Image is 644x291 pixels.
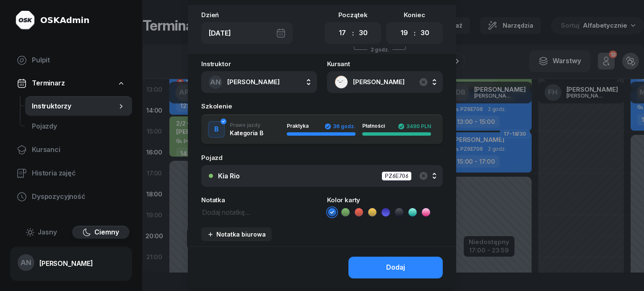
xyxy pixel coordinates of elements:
[201,227,272,241] button: Notatka biurowa
[25,96,132,116] a: Instruktorzy
[227,78,280,86] span: [PERSON_NAME]
[32,191,125,202] span: Dyspozycyjność
[218,173,240,179] div: Kia Rio
[201,71,317,93] button: AN[PERSON_NAME]
[15,10,35,30] img: logo-light@2x.png
[352,28,354,38] div: :
[32,144,125,155] span: Kursanci
[32,55,125,66] span: Pulpit
[39,260,93,267] div: [PERSON_NAME]
[32,121,125,132] span: Pojazdy
[382,171,412,181] div: PZ6E706
[325,123,356,130] div: 36 godz.
[10,140,132,160] a: Kursanci
[32,101,117,112] span: Instruktorzy
[10,163,132,183] a: Historia zajęć
[201,165,443,187] button: Kia RioPZ6E706
[40,14,89,26] div: OSKAdmin
[386,262,405,273] div: Dodaj
[414,28,415,38] div: :
[32,78,65,89] span: Terminarz
[94,227,119,238] span: Ciemny
[362,123,390,130] div: Płatności
[10,187,132,207] a: Dyspozycyjność
[32,168,125,179] span: Historia zajęć
[201,114,443,144] button: BPrawo jazdyKategoria BPraktyka36 godz.Płatności3490 PLN
[348,257,443,278] button: Dodaj
[10,74,132,93] a: Terminarz
[353,77,435,88] span: [PERSON_NAME]
[25,116,132,136] a: Pojazdy
[207,231,266,238] div: Notatka biurowa
[210,79,221,86] span: AN
[21,259,31,266] span: AN
[38,227,57,238] span: Jasny
[398,123,431,130] div: 3490 PLN
[10,50,132,70] a: Pulpit
[13,226,70,239] button: Jasny
[72,226,130,239] button: Ciemny
[287,123,309,129] span: Praktyka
